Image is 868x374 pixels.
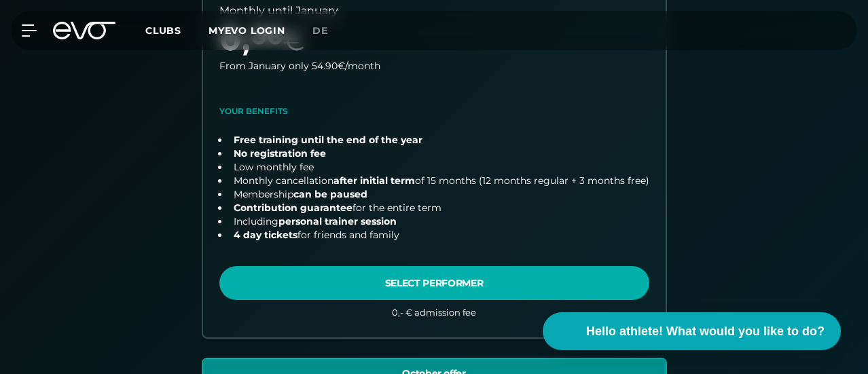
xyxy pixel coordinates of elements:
a: de [312,23,344,39]
button: Hello athlete! What would you like to do? [543,312,841,350]
a: Clubs [145,24,209,37]
font: Hello athlete! What would you like to do? [586,324,825,338]
font: Clubs [145,24,181,37]
font: de [312,24,328,37]
a: MYEVO LOGIN [209,24,285,37]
